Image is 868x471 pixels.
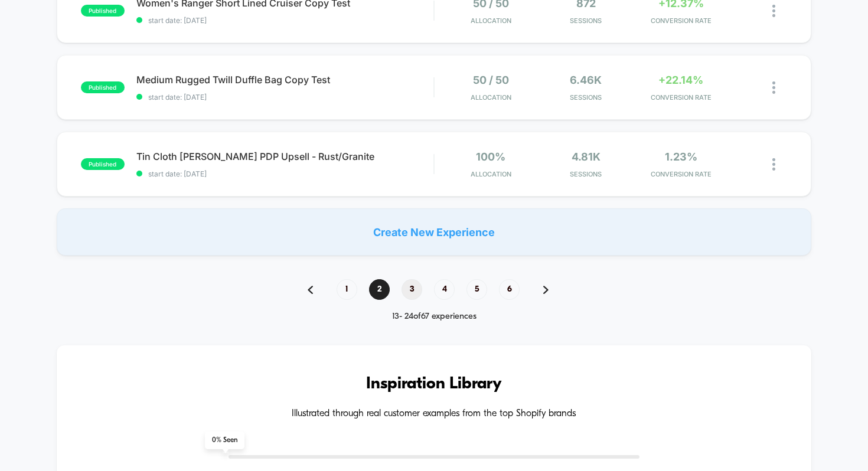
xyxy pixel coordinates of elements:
span: CONVERSION RATE [637,170,726,178]
h4: Illustrated through real customer examples from the top Shopify brands [92,408,776,420]
span: 5 [466,279,487,300]
span: 4.81k [572,151,601,163]
span: 50 / 50 [473,74,509,86]
span: 2 [369,279,390,300]
span: start date: [DATE] [136,93,434,102]
span: published [81,81,125,93]
img: pagination forward [543,286,549,294]
span: 6.46k [570,74,602,86]
span: start date: [DATE] [136,16,434,25]
span: Allocation [471,170,511,178]
span: 100% [476,151,505,163]
img: close [772,81,775,94]
span: +22.14% [658,74,703,86]
span: Medium Rugged Twill Duffle Bag Copy Test [136,74,434,86]
img: pagination back [308,286,313,294]
span: 1 [337,279,357,300]
span: 1.23% [665,151,697,163]
div: 13 - 24 of 67 experiences [296,312,572,322]
span: Allocation [471,17,511,25]
span: Sessions [541,17,631,25]
span: Tin Cloth [PERSON_NAME] PDP Upsell - Rust/Granite [136,151,434,162]
span: 6 [499,279,520,300]
span: 3 [402,279,422,300]
span: 0 % Seen [205,431,244,449]
span: published [81,158,125,170]
span: 4 [434,279,455,300]
span: CONVERSION RATE [637,93,726,102]
span: published [81,5,125,17]
span: Sessions [541,170,631,178]
h3: Inspiration Library [92,375,776,394]
span: CONVERSION RATE [637,17,726,25]
div: Create New Experience [57,208,812,256]
img: close [772,158,775,171]
span: Allocation [471,93,511,102]
span: start date: [DATE] [136,169,434,178]
span: Sessions [541,93,631,102]
img: close [772,5,775,17]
